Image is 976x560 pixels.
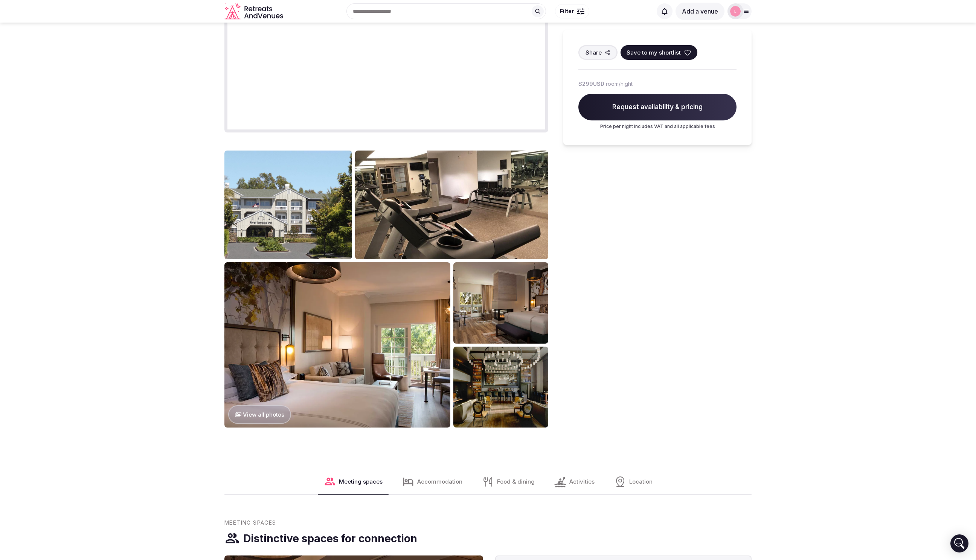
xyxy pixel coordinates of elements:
[243,531,417,546] h3: Distinctive spaces for connection
[676,8,724,15] a: Add a venue
[627,49,681,56] span: Save to my shortlist
[578,94,737,121] span: Request availability & pricing
[578,80,604,88] span: $299 USD
[228,405,291,424] button: View all photos
[621,45,697,60] button: Save to my shortlist
[224,151,352,260] img: Venue gallery photo
[224,519,276,527] span: Meeting Spaces
[629,478,653,485] span: Location
[224,3,285,20] a: Visit the homepage
[586,49,602,56] span: Share
[578,123,737,130] p: Price per night includes VAT and all applicable fees
[355,151,548,260] img: Venue gallery photo
[453,262,548,343] img: Venue gallery photo
[555,4,589,18] button: Filter
[339,478,383,485] span: Meeting spaces
[560,8,574,15] span: Filter
[950,534,968,552] div: Open Intercom Messenger
[578,45,618,60] button: Share
[569,478,595,485] span: Activities
[730,6,741,17] img: Luwam Beyin
[676,3,724,20] button: Add a venue
[606,80,633,88] span: room/night
[453,347,548,428] img: Venue gallery photo
[224,3,285,20] svg: Retreats and Venues company logo
[224,262,450,427] img: Venue gallery photo
[497,478,535,485] span: Food & dining
[417,478,462,485] span: Accommodation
